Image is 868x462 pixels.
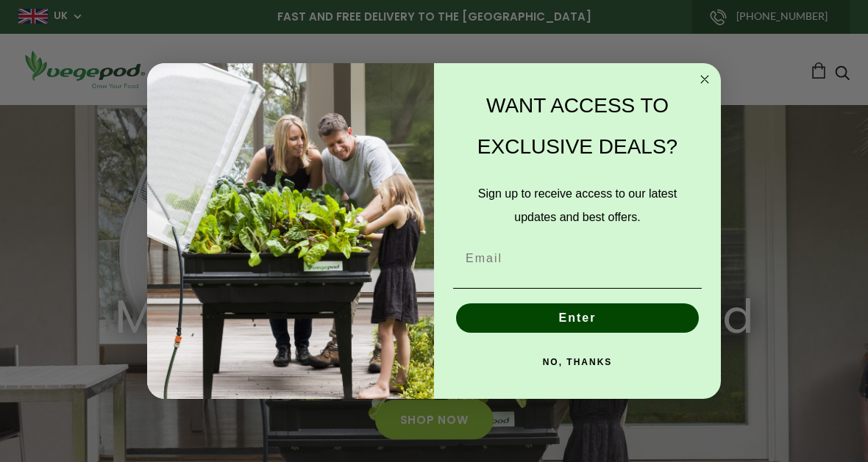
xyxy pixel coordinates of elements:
[477,94,677,158] span: WANT ACCESS TO EXCLUSIVE DEALS?
[453,288,702,289] img: underline
[478,187,677,223] span: Sign up to receive access to our latest updates and best offers.
[456,303,699,333] button: Enter
[696,71,714,88] button: Close dialog
[453,347,702,377] button: NO, THANKS
[453,244,702,273] input: Email
[147,63,434,399] img: e9d03583-1bb1-490f-ad29-36751b3212ff.jpeg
